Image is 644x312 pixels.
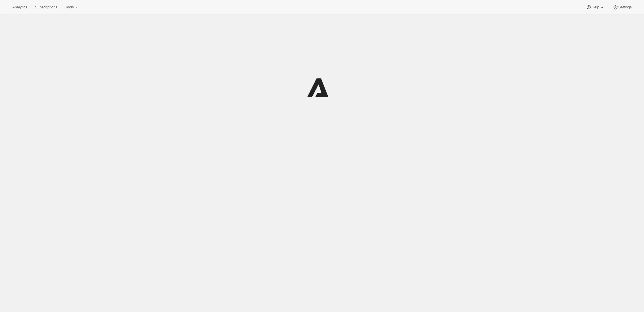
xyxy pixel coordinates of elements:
[12,5,27,9] span: Analytics
[609,3,635,11] button: Settings
[9,3,30,11] button: Analytics
[592,5,599,9] span: Help
[65,5,74,9] span: Tools
[35,5,57,9] span: Subscriptions
[62,3,83,11] button: Tools
[32,3,61,11] button: Subscriptions
[618,5,632,9] span: Settings
[583,3,608,11] button: Help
